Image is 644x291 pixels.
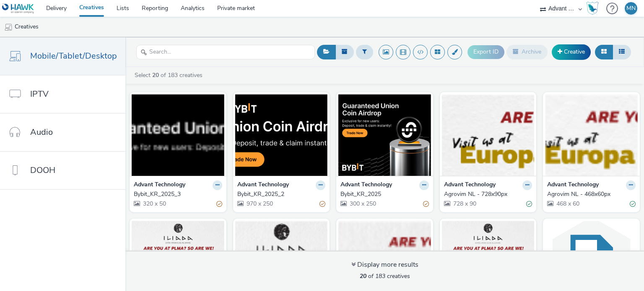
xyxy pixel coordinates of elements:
[340,180,392,190] strong: Advant Technology
[134,180,185,190] strong: Advant Technology
[4,23,13,31] img: mobile
[547,180,599,190] strong: Advant Technology
[338,94,431,176] img: Bybit_KR_2025 visual
[630,199,636,208] div: Valid
[237,190,326,198] a: Bybit_KR_2025_2
[442,94,535,176] img: Agrovim NL - 728x90px visual
[467,45,504,59] button: Export ID
[340,190,426,198] div: Bybit_KR_2025
[132,94,224,176] img: Bybit_KR_2025_3 visual
[526,199,532,208] div: Valid
[626,2,636,15] div: MN
[586,2,602,15] a: Hawk Academy
[246,200,273,208] span: 970 x 250
[30,126,53,138] span: Audio
[586,2,599,15] img: Hawk Academy
[235,94,328,176] img: Bybit_KR_2025_2 visual
[552,44,591,59] a: Creative
[237,180,289,190] strong: Advant Technology
[547,190,632,198] div: Agrovim NL - 468x60px
[30,164,55,176] span: DOOH
[2,3,34,14] img: undefined Logo
[547,190,636,198] a: Agrovim NL - 468x60px
[237,190,322,198] div: Bybit_KR_2025_2
[360,272,366,280] strong: 20
[613,45,631,59] button: Table
[152,71,159,79] strong: 20
[340,190,429,198] a: Bybit_KR_2025
[134,190,222,198] a: Bybit_KR_2025_3
[595,45,613,59] button: Grid
[319,199,325,208] div: Partially valid
[349,200,376,208] span: 300 x 250
[30,50,117,62] span: Mobile/Tablet/Desktop
[351,260,418,270] div: Display more results
[134,71,206,79] a: Select of 183 creatives
[452,200,476,208] span: 728 x 90
[506,45,548,59] button: Archive
[134,190,219,198] div: Bybit_KR_2025_3
[444,190,532,198] a: Agrovim NL - 728x90px
[423,199,429,208] div: Partially valid
[545,94,638,176] img: Agrovim NL - 468x60px visual
[30,88,49,100] span: IPTV
[360,272,410,280] span: of 183 creatives
[444,180,496,190] strong: Advant Technology
[216,199,222,208] div: Partially valid
[142,200,166,208] span: 320 x 50
[136,45,315,59] input: Search...
[444,190,529,198] div: Agrovim NL - 728x90px
[556,200,579,208] span: 468 x 60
